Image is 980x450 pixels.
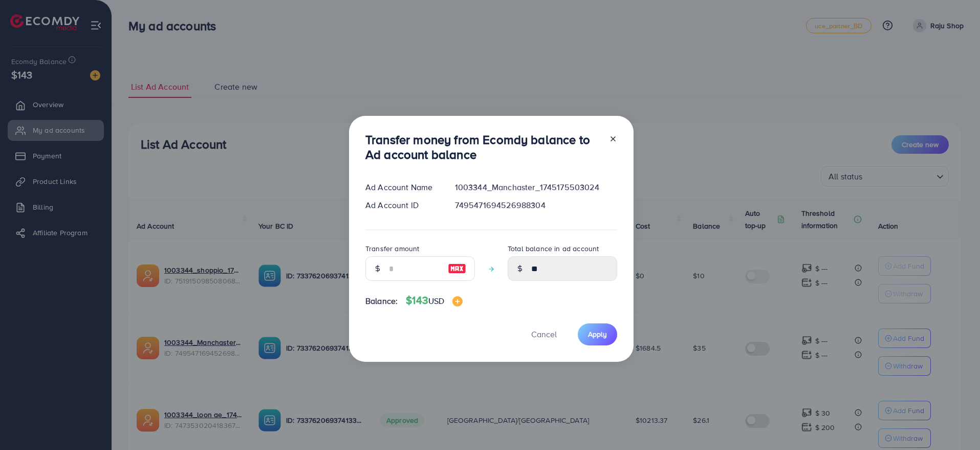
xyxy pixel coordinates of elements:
span: USD [428,295,444,306]
span: Apply [588,329,607,339]
button: Cancel [518,323,570,345]
div: 7495471694526988304 [447,199,625,211]
div: Ad Account ID [357,199,447,211]
span: Cancel [531,329,557,340]
div: Ad Account Name [357,181,447,193]
div: 1003344_Manchaster_1745175503024 [447,181,625,193]
h3: Transfer money from Ecomdy balance to Ad account balance [365,132,601,162]
span: Balance: [365,295,398,307]
button: Apply [578,323,617,345]
img: image [452,296,463,306]
iframe: Chat [937,404,972,442]
label: Total balance in ad account [508,243,599,254]
img: image [448,262,466,275]
h4: $143 [406,294,463,307]
label: Transfer amount [365,243,419,254]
